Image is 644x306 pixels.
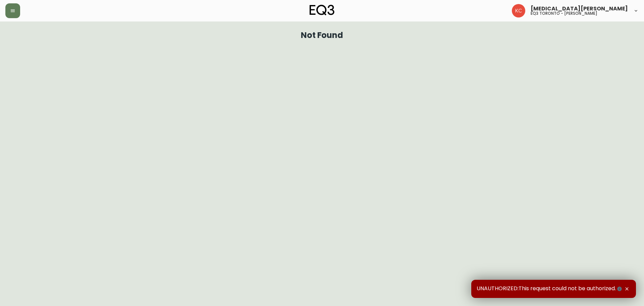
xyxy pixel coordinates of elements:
[301,32,343,38] h1: Not Found
[512,4,525,17] img: 6487344ffbf0e7f3b216948508909409
[477,285,623,293] span: UNAUTHORIZED:This request could not be authorized.
[531,11,597,15] h5: eq3 toronto - [PERSON_NAME]
[310,5,334,15] img: logo
[531,6,628,11] span: [MEDICAL_DATA][PERSON_NAME]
